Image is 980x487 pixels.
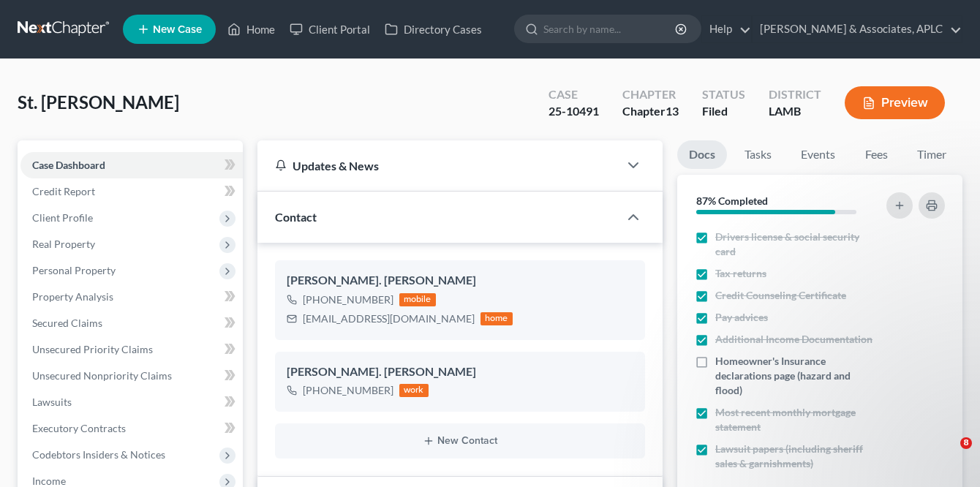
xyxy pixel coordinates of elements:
[930,437,965,472] iframe: Intercom live chat
[275,158,601,173] div: Updates & News
[20,310,243,336] a: Secured Claims
[702,16,751,42] a: Help
[303,292,393,307] div: [PHONE_NUMBER]
[702,86,745,103] div: Status
[282,16,377,42] a: Client Portal
[769,103,821,120] div: LAMB
[32,185,95,197] span: Credit Report
[32,475,66,487] span: Income
[715,310,768,325] span: Pay advices
[696,195,768,207] strong: 87% Completed
[287,363,633,381] div: [PERSON_NAME]. [PERSON_NAME]
[287,435,633,447] button: New Contact
[32,159,105,171] span: Case Dashboard
[622,103,679,120] div: Chapter
[303,383,393,398] div: [PHONE_NUMBER]
[275,210,317,224] span: Contact
[715,230,879,259] span: Drivers license & social security card
[20,415,243,442] a: Executory Contracts
[399,293,436,306] div: mobile
[715,442,879,471] span: Lawsuit papers (including sheriff sales & garnishments)
[32,369,172,382] span: Unsecured Nonpriority Claims
[853,140,900,169] a: Fees
[20,178,243,205] a: Credit Report
[399,384,429,397] div: work
[377,16,489,42] a: Directory Cases
[32,238,95,250] span: Real Property
[32,264,116,276] span: Personal Property
[960,437,972,449] span: 8
[32,396,72,408] span: Lawsuits
[715,266,766,281] span: Tax returns
[32,343,153,355] span: Unsecured Priority Claims
[845,86,945,119] button: Preview
[32,448,165,461] span: Codebtors Insiders & Notices
[753,16,962,42] a: [PERSON_NAME] & Associates, APLC
[677,140,727,169] a: Docs
[769,86,821,103] div: District
[549,86,599,103] div: Case
[480,312,513,325] div: home
[20,284,243,310] a: Property Analysis
[733,140,783,169] a: Tasks
[32,290,113,303] span: Property Analysis
[622,86,679,103] div: Chapter
[303,312,475,326] div: [EMAIL_ADDRESS][DOMAIN_NAME]
[220,16,282,42] a: Home
[666,104,679,118] span: 13
[20,152,243,178] a: Case Dashboard
[32,211,93,224] span: Client Profile
[789,140,847,169] a: Events
[32,317,102,329] span: Secured Claims
[32,422,126,434] span: Executory Contracts
[287,272,633,290] div: [PERSON_NAME]. [PERSON_NAME]
[20,363,243,389] a: Unsecured Nonpriority Claims
[20,336,243,363] a: Unsecured Priority Claims
[715,332,872,347] span: Additional Income Documentation
[549,103,599,120] div: 25-10491
[905,140,958,169] a: Timer
[715,288,846,303] span: Credit Counseling Certificate
[18,91,179,113] span: St. [PERSON_NAME]
[543,15,677,42] input: Search by name...
[702,103,745,120] div: Filed
[153,24,202,35] span: New Case
[20,389,243,415] a: Lawsuits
